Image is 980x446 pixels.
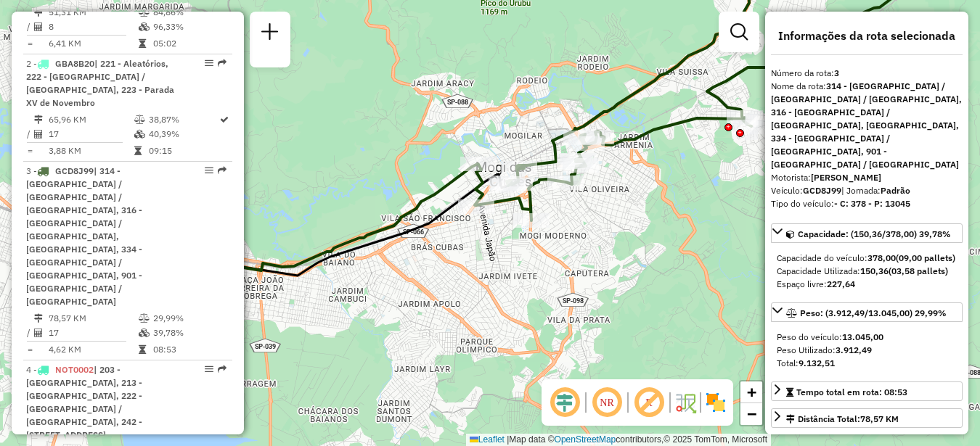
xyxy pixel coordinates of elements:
span: GCD8J99 [55,165,94,176]
strong: 9.132,51 [799,358,835,368]
i: Distância Total [34,8,43,17]
strong: 227,64 [827,278,855,289]
i: % de utilização do peso [139,314,150,323]
i: % de utilização da cubagem [139,22,150,31]
span: Tempo total em rota: 08:53 [796,387,907,397]
em: Opções [205,59,213,67]
div: Veículo: [771,184,963,197]
i: Total de Atividades [34,130,43,139]
td: 6,41 KM [48,36,138,51]
a: Zoom in [740,381,762,403]
div: Tipo do veículo: [771,197,963,210]
td: / [26,127,33,141]
td: 8 [48,20,138,34]
i: % de utilização da cubagem [139,329,150,337]
td: 05:02 [152,36,226,51]
td: 39,78% [152,326,226,340]
strong: 378,00 [867,252,896,263]
strong: (03,58 pallets) [889,265,948,276]
div: Capacidade do veículo: [777,252,957,265]
em: Rota exportada [218,365,226,373]
i: % de utilização do peso [134,115,145,124]
i: % de utilização da cubagem [134,130,145,139]
img: Exibir/Ocultar setores [704,391,727,414]
div: Map data © contributors,© 2025 TomTom, Microsoft [466,434,771,446]
td: = [26,144,33,158]
div: Capacidade Utilizada: [777,265,957,278]
span: − [747,405,756,423]
h4: Informações da rota selecionada [771,29,963,43]
em: Opções [205,166,213,175]
a: Peso: (3.912,49/13.045,00) 29,99% [771,302,963,322]
strong: Padrão [881,185,910,196]
i: Tempo total em rota [139,39,146,48]
td: 4,62 KM [48,342,138,357]
td: = [26,342,33,357]
td: 08:53 [152,342,226,357]
span: Ocultar NR [589,385,624,420]
em: Opções [205,365,213,373]
a: Nova sessão e pesquisa [256,17,285,50]
td: 09:15 [148,144,219,158]
span: 78,57 KM [860,413,899,424]
i: Rota otimizada [220,115,229,124]
strong: 13.045,00 [842,331,883,342]
td: 29,99% [152,311,226,326]
td: 17 [48,326,138,340]
span: Peso: (3.912,49/13.045,00) 29,99% [800,307,947,318]
strong: [PERSON_NAME] [811,172,881,183]
i: Distância Total [34,314,43,323]
span: + [747,383,756,401]
em: Rota exportada [218,59,226,67]
td: / [26,20,33,34]
a: Exibir filtros [724,17,754,46]
div: Distância Total: [786,413,899,426]
div: Total: [777,357,957,370]
td: 65,96 KM [48,112,134,127]
td: = [26,36,33,51]
i: Tempo total em rota [134,146,142,155]
td: 17 [48,127,134,141]
i: Total de Atividades [34,22,43,31]
td: 3,88 KM [48,144,134,158]
span: Ocultar deslocamento [547,385,582,420]
img: Fluxo de ruas [674,391,697,414]
span: 3 - [26,165,142,307]
span: | [507,434,509,445]
div: Peso: (3.912,49/13.045,00) 29,99% [771,325,963,376]
div: Capacidade: (150,36/378,00) 39,78% [771,246,963,297]
span: Peso do veículo: [777,331,883,342]
span: NOT0002 [55,364,94,375]
a: Zoom out [740,403,762,425]
a: Capacidade: (150,36/378,00) 39,78% [771,223,963,243]
td: 84,86% [152,5,226,20]
strong: - C: 378 - P: 13045 [834,198,910,209]
div: Motorista: [771,171,963,184]
i: Total de Atividades [34,329,43,337]
strong: GCD8J99 [803,185,841,196]
td: / [26,326,33,340]
td: 96,33% [152,20,226,34]
i: % de utilização do peso [139,8,150,17]
div: Nome da rota: [771,80,963,171]
td: 38,87% [148,112,219,127]
span: Exibir rótulo [632,385,666,420]
td: 78,57 KM [48,311,138,326]
span: | 221 - Aleatórios, 222 - [GEOGRAPHIC_DATA] / [GEOGRAPHIC_DATA], 223 - Parada XV de Novembro [26,58,174,108]
span: Capacidade: (150,36/378,00) 39,78% [798,228,951,239]
span: | 314 - [GEOGRAPHIC_DATA] / [GEOGRAPHIC_DATA] / [GEOGRAPHIC_DATA], 316 - [GEOGRAPHIC_DATA] / [GEO... [26,165,142,307]
strong: 3 [834,67,839,78]
strong: 3.912,49 [836,344,872,355]
i: Tempo total em rota [139,345,146,354]
span: | Jornada: [841,185,910,196]
div: Espaço livre: [777,278,957,291]
a: Distância Total:78,57 KM [771,408,963,428]
div: Peso Utilizado: [777,344,957,357]
span: 2 - [26,58,174,108]
strong: 150,36 [860,265,889,276]
strong: 314 - [GEOGRAPHIC_DATA] / [GEOGRAPHIC_DATA] / [GEOGRAPHIC_DATA], 316 - [GEOGRAPHIC_DATA] / [GEOGR... [771,80,962,170]
span: GBA8B20 [55,58,94,69]
div: Número da rota: [771,67,963,80]
strong: (09,00 pallets) [896,252,955,263]
a: OpenStreetMap [555,434,616,445]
